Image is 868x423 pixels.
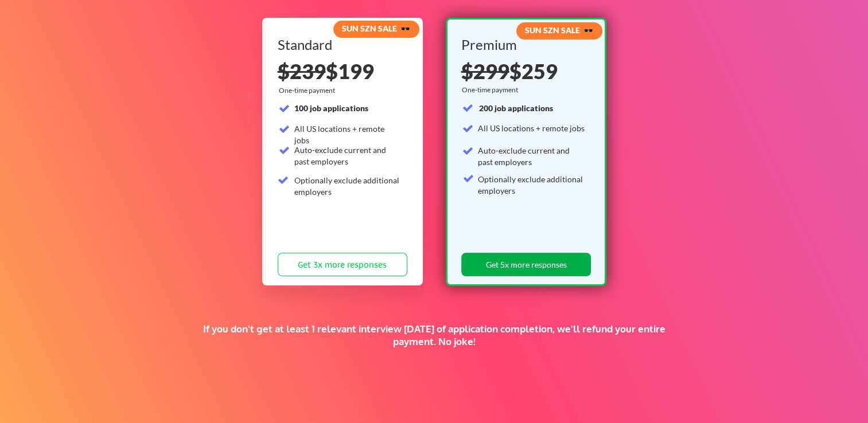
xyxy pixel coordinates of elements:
[479,103,553,113] strong: 200 job applications
[461,253,591,276] button: Get 5x more responses
[462,85,522,95] div: One-time payment
[461,61,587,81] div: $259
[278,58,326,84] s: $239
[278,253,407,276] button: Get 3x more responses
[294,175,400,197] div: Optionally exclude additional employers
[199,323,669,348] div: If you don't get at least 1 relevant interview [DATE] of application completion, we'll refund you...
[478,174,585,196] div: Optionally exclude additional employers
[279,86,338,95] div: One-time payment
[294,103,368,113] strong: 100 job applications
[461,38,587,52] div: Premium
[461,58,509,84] s: $299
[278,61,407,81] div: $199
[342,23,410,33] strong: SUN SZN SALE 🕶️
[478,123,585,134] div: All US locations + remote jobs
[294,123,400,146] div: All US locations + remote jobs
[478,145,585,167] div: Auto-exclude current and past employers
[278,38,403,52] div: Standard
[525,25,593,35] strong: SUN SZN SALE 🕶️
[294,144,400,167] div: Auto-exclude current and past employers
